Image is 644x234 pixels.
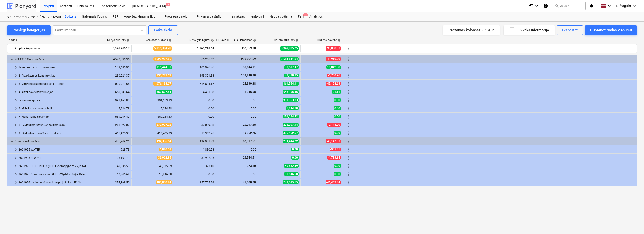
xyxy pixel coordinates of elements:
span: help [210,39,214,42]
div: Pārskatīts budžets [145,39,172,42]
div: 859,264.43 [134,115,172,118]
span: -46,462.34 [326,180,341,184]
span: 991,163.83 [283,98,299,102]
button: Pievienot rindas vienumu [585,25,637,35]
div: 1- Zemes darbi un pamatnes [19,64,87,71]
span: Vairāk darbību [346,65,352,70]
span: 13,517.47 [284,65,299,69]
div: Mērķa budžets [107,39,129,42]
span: 18,042.58 [326,65,341,69]
i: format_size [528,3,534,9]
span: 859,264.43 [283,115,299,118]
div: 1,166,218.44 [176,45,214,52]
span: Vairāk darbību [346,97,352,103]
div: Faili [295,12,307,21]
span: keyboard_arrow_right [13,130,19,136]
div: 5,244.78 [134,107,172,110]
div: [DEMOGRAPHIC_DATA] izmaksas [210,39,256,42]
div: 6- Mēbeles, sadzīves tehnika [19,105,87,112]
span: 3,949,085.75 [280,46,299,51]
span: keyboard_arrow_right [13,172,19,177]
div: 2601925 WATER [19,146,87,153]
span: Vairāk darbību [346,130,352,136]
div: Pirkuma pasūtījumi [194,12,228,21]
span: 83,644.11 [242,66,256,69]
span: keyboard_arrow_right [13,114,19,120]
span: 81.11 [332,90,341,94]
div: 133,486.91 [91,66,130,69]
span: 0.00 [291,156,299,160]
div: 650,588.64 [91,90,130,94]
button: Pārslēgt kategorijas [7,25,51,35]
i: Zināšanu pamats [543,3,548,9]
div: 101,926.86 [176,66,214,69]
i: keyboard_arrow_down [606,3,612,9]
span: Vairāk darbību [346,139,352,144]
a: Izmaksas [228,12,248,21]
span: 290,051.69 [241,57,256,61]
div: 19,962.76 [176,132,214,135]
div: 0.00 [176,173,214,176]
div: 991,163.83 [134,99,172,102]
div: 0.00 [176,99,214,102]
a: Apakšuzņēmuma līgumi [121,12,162,21]
div: 10,846.68 [91,173,130,176]
span: 0.00 [291,148,299,151]
span: 5,115,304.20 [153,46,172,51]
div: 38,169.71 [91,156,130,160]
div: Sīkāka informācija [509,27,549,33]
div: 0.00 [176,115,214,118]
span: keyboard_arrow_right [13,147,19,152]
div: 2601925 ELECTRICITY (ELT - Elektroapgādes ārējie tīkli) [19,162,87,170]
span: -951.85 [330,148,341,151]
span: 0.00 [334,131,341,135]
span: keyboard_arrow_right [13,97,19,103]
span: Vairāk darbību [346,114,352,120]
span: 5,244.78 [286,106,299,110]
span: keyboard_arrow_right [13,155,19,161]
span: 357,969.30 [241,46,256,50]
div: 354,368.50 [91,181,130,184]
div: 859,264.43 [91,115,130,118]
span: 0.00 [334,172,341,176]
span: 0.00 [334,164,341,168]
span: 26,544.51 [242,156,256,159]
span: Vairāk darbību [346,106,352,111]
a: PSF [110,12,121,21]
i: notifications [589,3,594,9]
button: Eksportēt [557,25,583,35]
span: 238,907.14 [283,123,299,127]
div: Progresa ziņojumi [162,12,194,21]
div: 199,951.82 [176,140,214,143]
span: 0.00 [334,115,341,118]
div: Redzamas kolonnas : 6/14 [448,27,494,33]
div: 4,578,996.96 [91,58,130,61]
div: 0.00 [218,148,256,151]
div: 3- Virszemes konstrukcijas un jumts [19,80,87,88]
div: 0.00 [218,115,256,118]
button: Sīkāka informācija [504,25,555,35]
div: Budžets [61,12,79,21]
a: Ienākumi [248,12,267,21]
div: Budžeta novirze [317,39,341,42]
span: 1,880.58 [159,148,172,151]
div: 2601936 Ēkas budžets [15,55,87,63]
span: keyboard_arrow_right [13,73,19,78]
span: 115,444.33 [156,65,172,69]
span: help [337,39,341,42]
div: 5- Virsmu apdare [19,97,87,104]
div: 9- Būvlaukuma vadības izmaksas [19,129,87,137]
span: Vairāk darbību [346,81,352,87]
div: 32,089.88 [176,123,214,127]
span: 0.00 [334,98,341,102]
div: 157,795.29 [176,181,214,184]
div: 5,244.78 [91,107,130,110]
div: 614,584.17 [176,82,214,86]
span: 243,035.55 [283,180,299,184]
div: 0.00 [218,173,256,176]
span: 24,339.88 [242,82,256,85]
span: 139,840.98 [241,74,256,77]
span: help [168,39,172,42]
span: -5,700.76 [327,74,341,77]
